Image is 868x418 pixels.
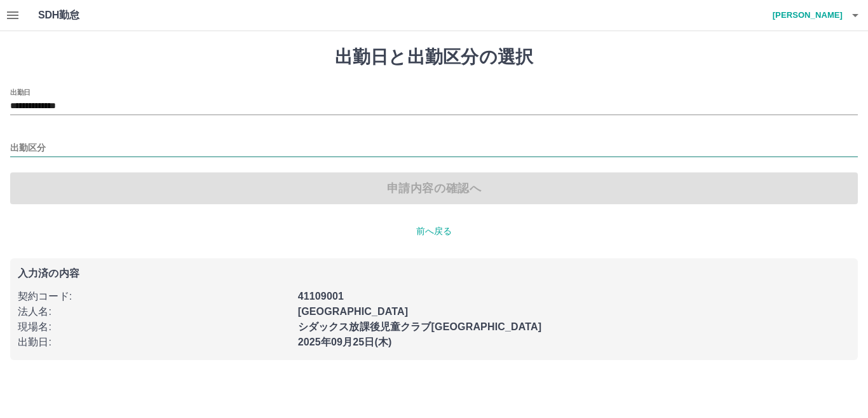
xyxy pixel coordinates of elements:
b: [GEOGRAPHIC_DATA] [298,306,409,317]
p: 前へ戻る [10,225,858,238]
b: シダックス放課後児童クラブ[GEOGRAPHIC_DATA] [298,321,541,332]
b: 2025年09月25日(木) [298,337,392,347]
h1: 出勤日と出勤区分の選択 [10,46,858,68]
b: 41109001 [298,291,344,302]
p: 出勤日 : [18,335,290,350]
p: 現場名 : [18,319,290,335]
p: 契約コード : [18,289,290,304]
label: 出勤日 [10,87,31,97]
p: 入力済の内容 [18,268,850,279]
p: 法人名 : [18,304,290,319]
